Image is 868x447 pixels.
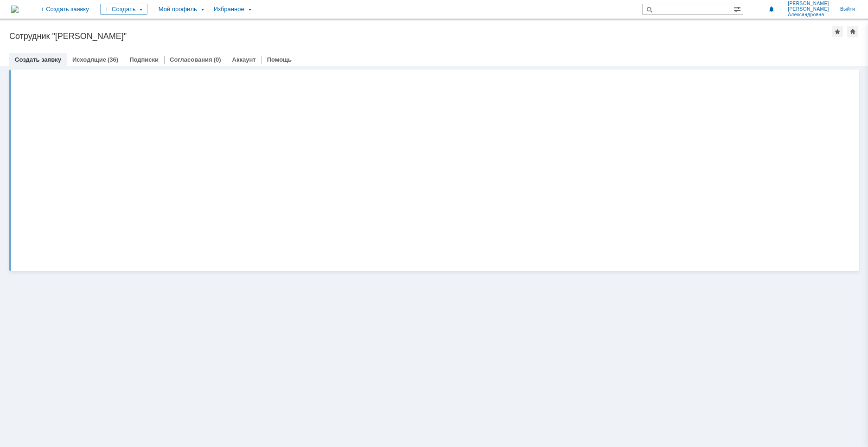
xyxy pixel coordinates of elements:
div: (36) [108,56,118,63]
div: (0) [214,56,221,63]
div: Сотрудник "[PERSON_NAME]" [9,32,832,41]
div: Сделать домашней страницей [847,26,858,37]
a: Согласования [170,56,212,63]
span: Александровна [788,12,829,18]
span: [PERSON_NAME] [788,1,829,6]
a: Перейти на домашнюю страницу [11,6,19,13]
div: Добавить в избранное [832,26,843,37]
a: Аккаунт [232,56,256,63]
a: Создать заявку [15,56,61,63]
span: Расширенный поиск [734,4,743,13]
span: [PERSON_NAME] [788,6,829,12]
a: Помощь [267,56,292,63]
a: Подписки [129,56,159,63]
div: Создать [100,4,147,15]
img: logo [11,6,19,13]
a: Исходящие [72,56,106,63]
